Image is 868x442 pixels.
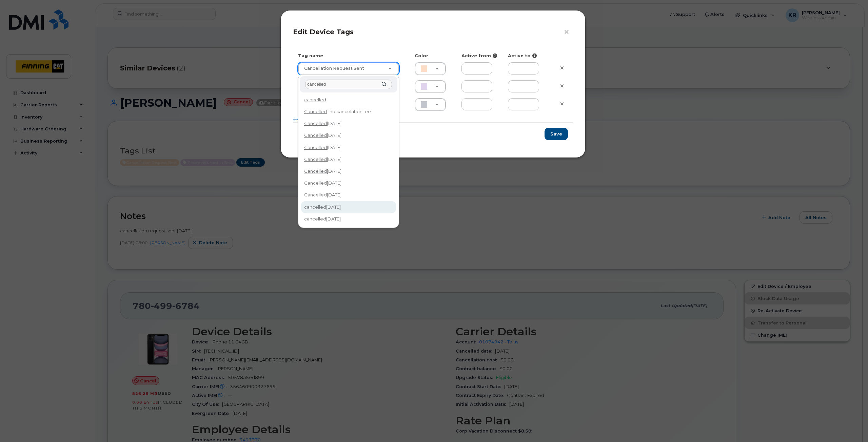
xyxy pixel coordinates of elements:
[302,178,395,188] div: [DATE]
[304,156,327,162] span: Cancelled
[302,154,395,165] div: [DATE]
[304,109,327,114] span: Cancelled
[304,216,326,222] span: cancelled
[302,202,395,212] div: [DATE]
[304,132,327,138] span: Cancelled
[304,97,326,102] span: cancelled
[302,118,395,129] div: [DATE]
[302,166,395,176] div: [DATE]
[304,121,327,126] span: Cancelled
[302,106,395,117] div: - no cancelation fee
[839,413,863,437] iframe: Messenger Launcher
[304,204,326,210] span: cancelled
[304,168,327,174] span: Cancelled
[304,180,327,186] span: Cancelled
[304,145,327,150] span: Cancelled
[302,142,395,153] div: [DATE]
[304,192,327,197] span: Cancelled
[302,214,395,224] div: [DATE]
[302,190,395,201] div: [DATE]
[302,130,395,141] div: [DATE]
